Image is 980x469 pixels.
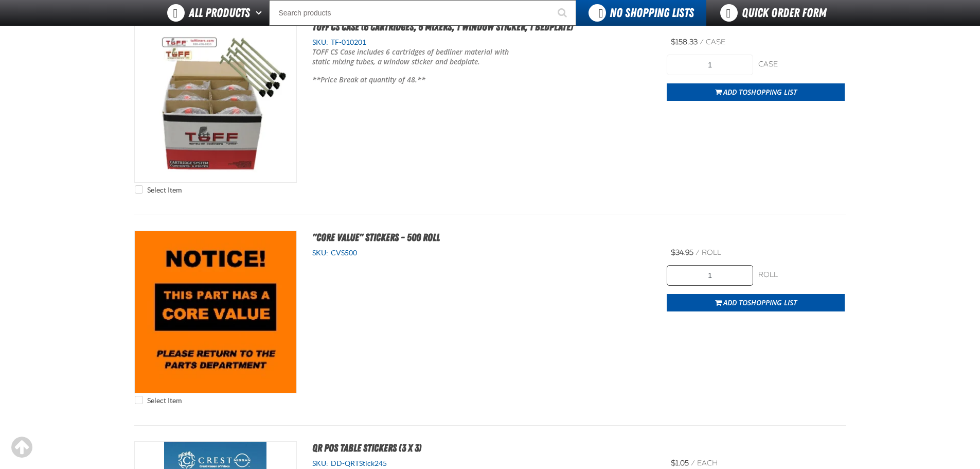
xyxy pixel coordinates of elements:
span: Add to [723,87,797,97]
span: / [700,38,704,46]
span: CVS500 [328,249,357,257]
input: Select Item [135,396,143,404]
p: TOFF CS Case includes 6 cartridges of bedliner material with static mixing tubes, a window sticke... [312,47,516,67]
span: / [691,459,695,467]
button: Add toShopping List [667,294,845,311]
button: Add toShopping List [667,83,845,101]
div: SKU: [312,459,652,468]
span: No Shopping Lists [610,6,694,20]
div: roll [758,270,845,280]
span: Shopping List [747,298,797,307]
div: Scroll to the top [10,436,33,459]
: View Details of the TOFF CS Case (6 Cartridges, 6 Mixers, 1 Window Sticker, 1 Bedplate) [135,21,296,182]
label: Select Item [135,185,182,195]
span: each [697,459,718,467]
a: TOFF CS Case (6 Cartridges, 6 Mixers, 1 Window Sticker, 1 Bedplate) [312,21,573,33]
span: roll [702,248,721,257]
span: TF-010201 [328,38,366,46]
img: TOFF CS Case (6 Cartridges, 6 Mixers, 1 Window Sticker, 1 Bedplate) [135,21,296,182]
span: $1.05 [671,459,689,467]
strong: **Price Break at quantity of 48.** [312,75,425,84]
span: Shopping List [747,87,797,97]
span: $158.33 [671,38,698,46]
span: Add to [723,298,797,307]
: View Details of the "CORE VALUE" Stickers - 500 Roll [135,231,296,393]
span: All Products [189,4,250,22]
a: QR POS Table Stickers (3 X 3) [312,442,421,454]
a: "CORE VALUE" Stickers - 500 Roll [312,231,440,244]
label: Select Item [135,396,182,406]
span: case [706,38,725,46]
input: Product Quantity [667,265,753,286]
div: SKU: [312,248,652,258]
div: case [758,60,845,70]
div: SKU: [312,38,652,47]
span: / [696,248,700,257]
input: Product Quantity [667,55,753,75]
input: Select Item [135,185,143,194]
span: $34.95 [671,248,693,257]
span: DD-QRTStick245 [328,459,387,467]
img: "CORE VALUE" Stickers - 500 Roll [135,231,296,393]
